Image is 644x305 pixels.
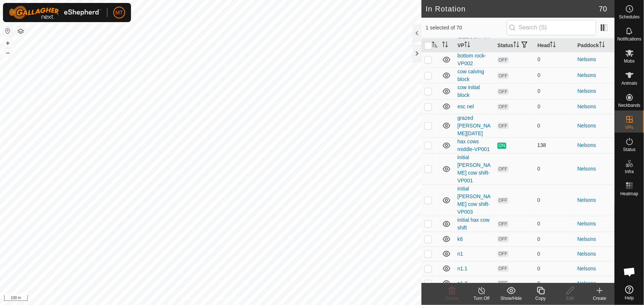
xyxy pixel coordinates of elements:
[618,103,640,108] span: Neckbands
[534,153,574,185] td: 0
[619,261,641,283] div: Open chat
[497,57,509,63] span: OFF
[578,266,596,271] a: Nelsons
[458,217,490,231] a: initial hax cow shift
[3,27,12,35] button: Reset Map
[578,221,596,227] a: Nelsons
[458,104,474,109] a: esc nel
[578,236,596,242] a: Nelsons
[625,296,634,300] span: Help
[497,123,509,129] span: OFF
[432,42,438,48] p-sorticon: Activate to sort
[534,185,574,216] td: 0
[467,295,496,302] div: Turn Off
[578,56,596,62] a: Nelsons
[534,83,574,99] td: 0
[578,123,596,129] a: Nelsons
[458,69,484,82] a: cow calving block
[534,114,574,137] td: 0
[442,42,448,48] p-sorticon: Activate to sort
[458,251,464,257] a: n1
[625,169,634,174] span: Infra
[578,197,596,203] a: Nelsons
[426,4,599,13] h2: In Rotation
[182,295,209,302] a: Privacy Policy
[458,266,468,271] a: n1.1
[497,221,509,227] span: OFF
[578,166,596,172] a: Nelsons
[497,73,509,79] span: OFF
[3,39,12,48] button: +
[426,24,507,32] span: 1 selected of 70
[16,27,25,36] button: Map Layers
[116,9,123,17] span: MT
[578,280,596,286] a: Nelsons
[3,48,12,57] button: –
[446,296,459,301] span: Delete
[497,236,509,242] span: OFF
[458,186,491,215] a: initial [PERSON_NAME] cow shift-VP003
[497,143,506,149] span: ON
[218,295,240,302] a: Contact Us
[9,6,101,19] img: Gallagher Logo
[620,192,638,196] span: Heatmap
[624,59,635,63] span: Mobs
[497,280,509,287] span: OFF
[550,42,556,48] p-sorticon: Activate to sort
[464,42,470,48] p-sorticon: Activate to sort
[458,154,491,183] a: initial [PERSON_NAME] cow shift-VP001
[497,197,509,204] span: OFF
[495,38,534,53] th: Status
[513,42,519,48] p-sorticon: Activate to sort
[578,251,596,257] a: Nelsons
[534,99,574,114] td: 0
[575,38,614,53] th: Paddock
[534,67,574,83] td: 0
[458,84,480,98] a: cow initial block
[458,115,491,136] a: grazed [PERSON_NAME][DATE]
[534,216,574,232] td: 0
[619,15,640,19] span: Schedules
[534,261,574,276] td: 0
[458,53,486,66] a: bottom rock-VP002
[555,295,585,302] div: Edit
[507,20,596,35] input: Search (S)
[578,142,596,148] a: Nelsons
[534,52,574,67] td: 0
[534,38,574,53] th: Head
[497,251,509,257] span: OFF
[458,280,468,286] a: n1.2
[534,246,574,261] td: 0
[578,88,596,94] a: Nelsons
[497,104,509,110] span: OFF
[617,37,641,41] span: Notifications
[578,72,596,78] a: Nelsons
[621,81,637,85] span: Animals
[534,137,574,153] td: 138
[458,139,490,152] a: hax cows middle-VP001
[526,295,555,302] div: Copy
[534,232,574,246] td: 0
[623,147,636,152] span: Status
[615,283,644,303] a: Help
[497,166,509,172] span: OFF
[496,295,526,302] div: Show/Hide
[599,3,607,14] span: 70
[599,42,605,48] p-sorticon: Activate to sort
[578,104,596,109] a: Nelsons
[497,88,509,95] span: OFF
[455,38,495,53] th: VP
[497,266,509,272] span: OFF
[458,236,463,242] a: k6
[534,276,574,291] td: 0
[625,125,633,130] span: VPs
[585,295,614,302] div: Create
